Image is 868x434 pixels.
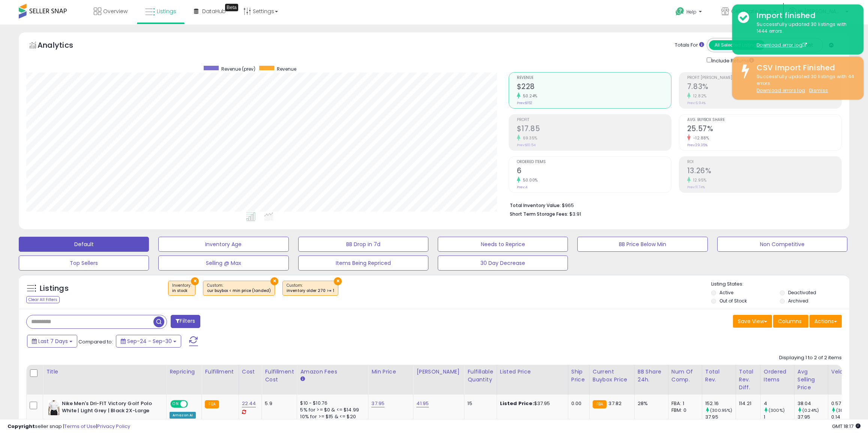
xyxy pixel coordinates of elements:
[500,400,562,407] div: $37.95
[172,283,191,294] span: Inventory :
[711,281,849,288] p: Listing States:
[686,9,697,15] span: Help
[638,400,662,407] div: 28%
[687,118,841,122] span: Avg. Buybox Share
[832,423,860,430] span: 2025-10-8 18:17 GMT
[705,400,736,407] div: 152.16
[170,368,198,376] div: Repricing
[205,368,235,376] div: Fulfillment
[731,8,771,15] span: Celebrate Alive
[38,40,88,52] h5: Analytics
[371,400,384,407] a: 37.95
[836,407,856,413] small: (307.14%)
[687,166,841,177] h2: 13.26%
[739,368,757,392] div: Total Rev. Diff.
[751,73,858,94] div: Successfully updated 30 listings with 44 errors.
[517,185,527,189] small: Prev: 4
[517,82,671,92] h2: $228
[202,8,226,15] span: DataHub
[8,423,130,430] div: seller snap | |
[287,283,334,294] span: Custom:
[158,256,288,271] button: Selling @ Max
[569,210,581,218] span: $3.91
[757,42,807,48] a: Download error log
[739,400,755,407] div: 114.21
[40,283,69,294] h5: Listings
[300,400,362,407] div: $10 - $10.76
[517,160,671,164] span: Ordered Items
[751,21,858,49] div: Successfully updated 30 listings with 1444 errors.
[802,407,819,413] small: (0.24%)
[225,4,238,11] div: Tooltip anchor
[27,335,77,348] button: Last 7 Days
[467,368,493,384] div: Fulfillable Quantity
[831,414,862,420] div: 0.14
[19,237,149,252] button: Default
[172,288,191,293] div: in stock
[157,8,176,15] span: Listings
[46,368,163,376] div: Title
[671,400,696,407] div: FBA: 1
[242,368,259,376] div: Cost
[270,277,278,285] button: ×
[510,200,836,209] li: $965
[416,368,461,376] div: [PERSON_NAME]
[300,376,305,383] small: Amazon Fees.
[187,401,199,407] span: OFF
[773,315,808,328] button: Columns
[733,315,772,328] button: Save View
[520,135,538,141] small: 69.35%
[719,289,733,296] label: Active
[778,318,802,325] span: Columns
[687,143,707,147] small: Prev: 29.35%
[769,407,785,413] small: (300%)
[416,400,429,407] a: 41.95
[701,56,763,65] div: Include Returns
[298,237,428,252] button: BB Drop in 7d
[797,414,828,420] div: 37.95
[593,368,631,384] div: Current Buybox Price
[671,368,699,384] div: Num of Comp.
[691,93,707,99] small: 12.82%
[608,400,622,407] span: 37.82
[691,135,709,141] small: -12.88%
[265,368,294,384] div: Fulfillment Cost
[517,101,532,105] small: Prev: $152
[788,298,808,304] label: Archived
[287,288,334,293] div: inventory older 270 >= 1
[751,62,858,73] div: CSV Import Finished
[170,412,196,419] div: Amazon AI
[300,407,362,413] div: 5% for >= $0 & <= $14.99
[438,256,568,271] button: 30 Day Decrease
[48,400,60,415] img: 31l+dTJ+hCL._SL40_.jpg
[62,400,153,416] b: Nike Men's Dri-FIT Victory Golf Polo White | Light Grey | Black 2X-Large
[438,237,568,252] button: Needs to Reprice
[571,368,586,384] div: Ship Price
[277,66,296,72] span: Revenue
[831,400,862,407] div: 0.57
[797,368,825,392] div: Avg Selling Price
[520,177,538,183] small: 50.00%
[687,82,841,92] h2: 7.83%
[78,338,113,345] span: Compared to:
[500,400,534,407] b: Listed Price:
[705,414,736,420] div: 37.95
[577,237,707,252] button: BB Price Below Min
[751,10,858,21] div: Import finished
[298,256,428,271] button: Items Being Repriced
[300,413,362,420] div: 10% for >= $15 & <= $20
[517,118,671,122] span: Profit
[207,288,271,293] div: cur buybox < min price (landed)
[171,315,200,328] button: Filters
[103,8,128,15] span: Overview
[221,66,255,72] span: Revenue (prev)
[517,124,671,135] h2: $17.85
[687,160,841,164] span: ROI
[687,185,705,189] small: Prev: 11.74%
[757,87,805,94] a: Download errors log
[809,315,842,328] button: Actions
[675,42,704,49] div: Totals For
[675,7,685,16] i: Get Help
[638,368,665,384] div: BB Share 24h.
[691,177,707,183] small: 12.95%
